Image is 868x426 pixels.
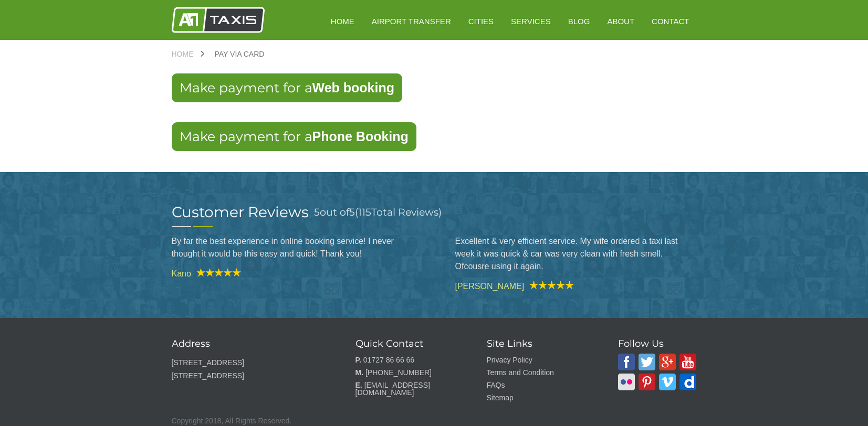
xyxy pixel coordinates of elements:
strong: P. [355,356,361,364]
a: [EMAIL_ADDRESS][DOMAIN_NAME] [355,381,430,397]
a: Blog [561,8,598,34]
span: 115 [358,206,371,218]
strong: E. [355,381,362,389]
a: HOME [323,8,362,34]
a: Airport Transfer [364,8,458,34]
p: [STREET_ADDRESS] [STREET_ADDRESS] [172,356,329,382]
a: FAQs [487,381,505,389]
a: Terms and Condition [487,368,554,377]
img: A1 Taxis [618,354,635,370]
h3: Address [172,339,329,348]
a: [PHONE_NUMBER] [365,368,432,377]
cite: [PERSON_NAME] [455,281,697,291]
blockquote: Excellent & very efficient service. My wife ordered a taxi last week it was quick & car was very ... [455,227,697,281]
h3: Quick Contact [355,339,461,348]
a: About [600,8,642,34]
img: A1 Taxis Review [524,281,574,289]
a: Make payment for aWeb booking [172,73,402,102]
strong: Web booking [312,80,394,95]
a: Sitemap [487,393,514,402]
span: 5 [314,206,320,218]
a: 01727 86 66 66 [363,356,414,364]
strong: M. [355,368,364,377]
a: Cities [461,8,501,34]
a: Contact [644,8,696,34]
cite: Kano [172,268,413,278]
a: Pay via Card [204,50,275,58]
a: Home [172,50,204,58]
h3: Site Links [487,339,592,348]
span: 5 [349,206,355,218]
strong: Phone Booking [312,129,409,144]
blockquote: By far the best experience in online booking service! I never thought it would be this easy and q... [172,227,413,268]
a: Make payment for aPhone Booking [172,122,416,151]
a: Privacy Policy [487,356,532,364]
a: Services [504,8,558,34]
h2: Customer Reviews [172,205,309,219]
img: A1 Taxis Review [191,268,241,276]
h3: out of ( Total Reviews) [314,205,442,220]
img: A1 Taxis [172,7,265,33]
h3: Follow Us [618,339,697,348]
